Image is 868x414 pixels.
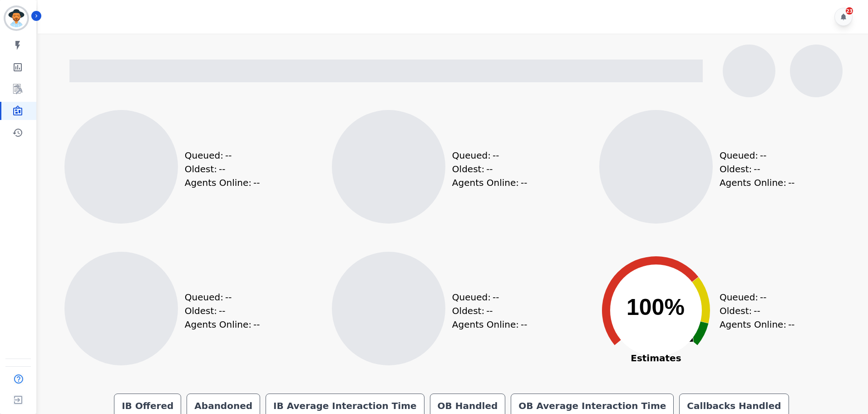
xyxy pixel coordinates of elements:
[720,290,788,304] div: Queued:
[521,318,527,331] span: --
[5,7,27,29] img: Bordered avatar
[192,399,254,412] div: Abandoned
[436,399,500,412] div: OB Handled
[452,318,529,331] div: Agents Online:
[493,290,499,304] span: --
[185,162,253,176] div: Oldest:
[788,176,794,190] span: --
[185,176,262,190] div: Agents Online:
[253,176,260,190] span: --
[452,304,520,318] div: Oldest:
[517,399,668,412] div: OB Average Interaction Time
[185,318,262,331] div: Agents Online:
[493,149,499,162] span: --
[219,162,225,176] span: --
[120,399,175,412] div: IB Offered
[452,162,520,176] div: Oldest:
[754,304,760,318] span: --
[521,176,527,190] span: --
[225,149,232,162] span: --
[185,304,253,318] div: Oldest:
[271,399,419,412] div: IB Average Interaction Time
[846,7,853,15] div: 23
[185,149,253,162] div: Queued:
[720,176,797,190] div: Agents Online:
[452,176,529,190] div: Agents Online:
[452,149,520,162] div: Queued:
[754,162,760,176] span: --
[486,162,493,176] span: --
[225,290,232,304] span: --
[486,304,493,318] span: --
[760,290,766,304] span: --
[720,162,788,176] div: Oldest:
[185,290,253,304] div: Queued:
[788,318,794,331] span: --
[253,318,260,331] span: --
[720,304,788,318] div: Oldest:
[219,304,225,318] span: --
[626,294,685,320] text: 100%
[452,290,520,304] div: Queued:
[720,318,797,331] div: Agents Online:
[760,149,766,162] span: --
[588,354,724,363] span: Estimates
[685,399,783,412] div: Callbacks Handled
[720,149,788,162] div: Queued:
